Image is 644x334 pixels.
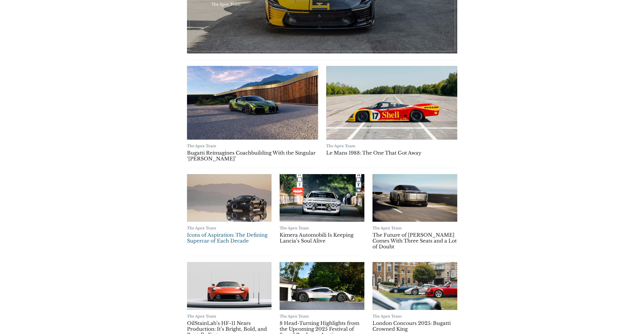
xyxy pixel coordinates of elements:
[187,262,272,310] a: OilStainLab’s HF-11 Nears Production: It’s Bright, Bold, and Brutally Fast
[372,232,457,250] a: The Future of [PERSON_NAME] Comes With Three Seats and a Lot of Doubt
[280,314,309,319] a: The Apex Team
[280,174,364,222] a: Kimera Automobili Is Keeping Lancia’s Soul Alive
[187,150,318,162] a: Bugatti Reimagines Coachbuilding With the Singular ‘[PERSON_NAME]’
[187,226,216,230] a: The Apex Team
[326,66,457,140] a: Le Mans 1988: The One That Got Away
[187,174,272,222] a: Icons of Aspiration: The Defining Supercar of Each Decade
[372,226,402,230] a: The Apex Team
[187,232,272,244] a: Icons of Aspiration: The Defining Supercar of Each Decade
[372,314,402,319] a: The Apex Team
[326,150,457,156] a: Le Mans 1988: The One That Got Away
[187,314,216,319] a: The Apex Team
[187,66,318,140] a: Bugatti Reimagines Coachbuilding With the Singular ‘Brouillard’
[280,262,364,310] a: 8 Head-Turning Highlights from the Upcoming 2025 Festival of Speed Bonhams Auction
[187,144,216,148] a: The Apex Team
[372,320,457,332] a: London Concours 2025: Bugatti Crowned King
[280,226,309,230] a: The Apex Team
[372,262,457,310] a: London Concours 2025: Bugatti Crowned King
[326,144,355,148] a: The Apex Team
[372,174,457,222] a: The Future of Bentley Comes With Three Seats and a Lot of Doubt
[280,232,364,244] a: Kimera Automobili Is Keeping Lancia’s Soul Alive
[211,2,240,7] a: The Apex Team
